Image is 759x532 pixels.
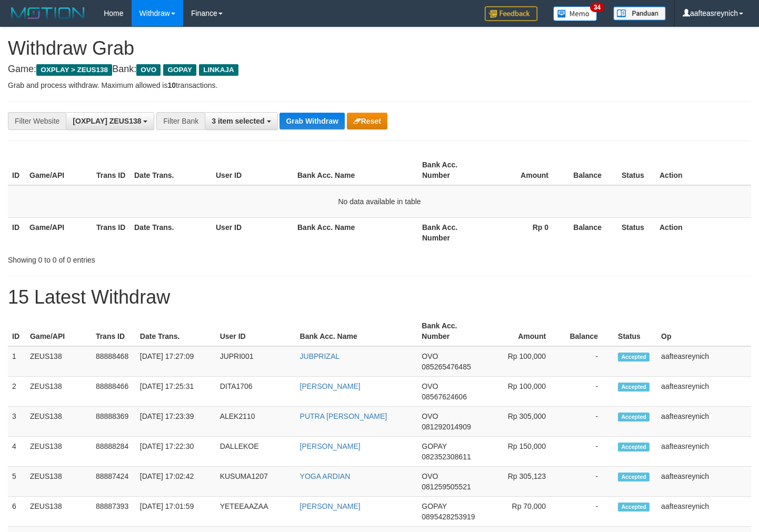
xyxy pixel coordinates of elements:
[136,407,216,437] td: [DATE] 17:23:39
[655,217,751,247] th: Action
[8,316,26,346] th: ID
[484,497,562,527] td: Rp 70,000
[422,363,471,371] span: Copy 085265476485 to clipboard
[8,5,88,21] img: MOTION_logo.png
[8,497,26,527] td: 6
[657,497,751,527] td: aafteasreynich
[417,316,484,346] th: Bank Acc. Number
[8,437,26,467] td: 4
[562,377,614,407] td: -
[484,467,562,497] td: Rp 305,123
[657,316,751,346] th: Op
[562,316,614,346] th: Balance
[212,117,264,125] span: 3 item selected
[8,407,26,437] td: 3
[484,316,562,346] th: Amount
[293,217,418,247] th: Bank Acc. Name
[562,346,614,377] td: -
[422,423,471,431] span: Copy 081292014909 to clipboard
[92,217,130,247] th: Trans ID
[25,217,92,247] th: Game/API
[26,316,92,346] th: Game/API
[8,155,25,185] th: ID
[422,513,475,521] span: Copy 0895428253919 to clipboard
[279,113,344,129] button: Grab Withdraw
[562,407,614,437] td: -
[617,217,655,247] th: Status
[422,412,438,420] span: OVO
[73,117,141,125] span: [OXPLAY] ZEUS138
[300,382,361,390] a: [PERSON_NAME]
[136,316,216,346] th: Date Trans.
[136,467,216,497] td: [DATE] 17:02:42
[130,155,212,185] th: Date Trans.
[136,64,161,76] span: OVO
[8,346,26,377] td: 1
[8,287,751,308] h1: 15 Latest Withdraw
[92,407,136,437] td: 88888369
[92,346,136,377] td: 88888468
[422,382,438,390] span: OVO
[422,393,467,401] span: Copy 08567624606 to clipboard
[26,497,92,527] td: ZEUS138
[564,217,617,247] th: Balance
[300,502,361,510] a: [PERSON_NAME]
[418,217,485,247] th: Bank Acc. Number
[590,3,604,12] span: 34
[617,155,655,185] th: Status
[8,185,751,218] td: No data available in table
[422,453,471,461] span: Copy 082352308611 to clipboard
[8,112,66,130] div: Filter Website
[562,437,614,467] td: -
[92,467,136,497] td: 88887424
[564,155,617,185] th: Balance
[484,346,562,377] td: Rp 100,000
[92,497,136,527] td: 88887393
[422,502,446,510] span: GOPAY
[136,346,216,377] td: [DATE] 17:27:09
[422,472,438,480] span: OVO
[92,437,136,467] td: 88888284
[92,155,130,185] th: Trans ID
[657,467,751,497] td: aafteasreynich
[562,497,614,527] td: -
[553,6,597,21] img: Button%20Memo.svg
[418,155,485,185] th: Bank Acc. Number
[657,407,751,437] td: aafteasreynich
[199,64,238,76] span: LINKAJA
[485,155,564,185] th: Amount
[8,467,26,497] td: 5
[92,316,136,346] th: Trans ID
[26,437,92,467] td: ZEUS138
[92,377,136,407] td: 88888466
[618,413,650,421] span: Accepted
[484,407,562,437] td: Rp 305,000
[300,472,351,480] a: YOGA ARDIAN
[300,352,339,360] a: JUBPRIZAL
[485,6,537,21] img: Feedback.jpg
[25,155,92,185] th: Game/API
[657,377,751,407] td: aafteasreynich
[655,155,751,185] th: Action
[614,316,657,346] th: Status
[36,64,112,76] span: OXPLAY > ZEUS138
[216,407,296,437] td: ALEK2110
[216,377,296,407] td: DITA1706
[657,346,751,377] td: aafteasreynich
[216,467,296,497] td: KUSUMA1207
[26,377,92,407] td: ZEUS138
[422,483,471,491] span: Copy 081259505521 to clipboard
[8,217,25,247] th: ID
[618,443,650,451] span: Accepted
[484,377,562,407] td: Rp 100,000
[657,437,751,467] td: aafteasreynich
[8,64,751,75] h4: Game: Bank:
[216,497,296,527] td: YETEEAAZAA
[136,377,216,407] td: [DATE] 17:25:31
[136,497,216,527] td: [DATE] 17:01:59
[562,467,614,497] td: -
[167,81,176,89] strong: 10
[8,80,751,91] p: Grab and process withdraw. Maximum allowed is transactions.
[212,155,293,185] th: User ID
[618,503,650,511] span: Accepted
